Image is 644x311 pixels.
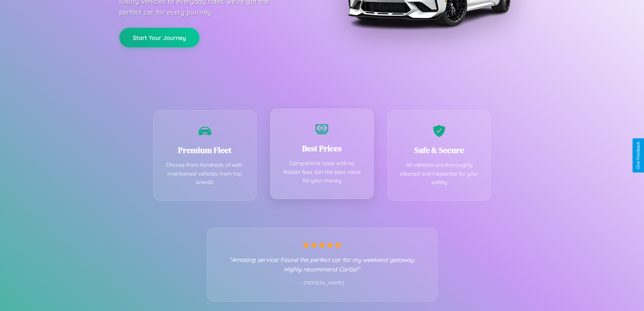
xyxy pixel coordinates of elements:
p: "Amazing service! Found the perfect car for my weekend getaway. Highly recommend CarGo!" [221,255,424,274]
p: All vehicles are thoroughly cleaned and inspected for your safety [398,161,481,187]
h3: Safe & Secure [398,145,481,156]
button: Start Your Journey [119,28,199,47]
div: Give Feedback [636,142,641,169]
p: Competitive rates with no hidden fees. Get the best value for your money [281,159,363,185]
p: Choose from hundreds of well-maintained vehicles from top brands [164,161,246,187]
h3: Best Prices [281,143,363,154]
h3: Premium Fleet [164,145,246,156]
p: - [PERSON_NAME] [221,279,424,288]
